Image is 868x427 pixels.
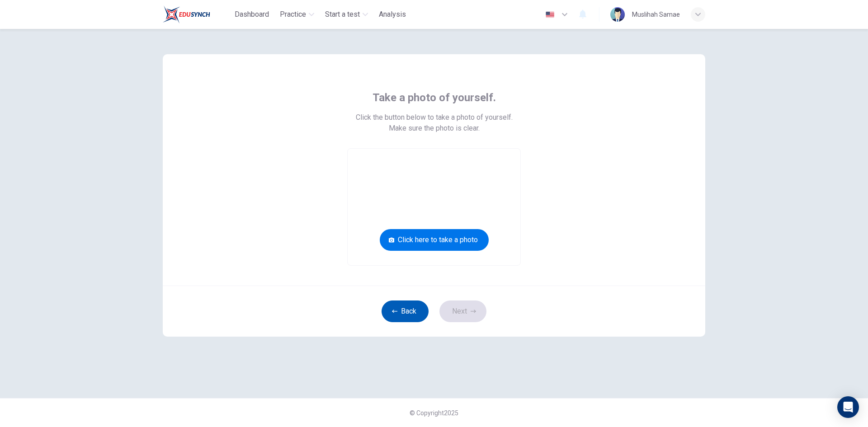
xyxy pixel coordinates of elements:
[382,300,429,322] button: Back
[379,9,406,20] span: Analysis
[837,396,859,418] div: Open Intercom Messenger
[389,123,480,134] span: Make sure the photo is clear.
[235,9,269,20] span: Dashboard
[380,229,489,251] button: Click here to take a photo
[163,5,210,23] img: Train Test logo
[373,90,496,105] span: Take a photo of yourself.
[356,112,513,123] span: Click the button below to take a photo of yourself.
[610,7,625,22] img: Profile picture
[231,6,273,23] button: Dashboard
[325,9,360,20] span: Start a test
[410,409,458,417] span: © Copyright 2025
[163,5,231,23] a: Train Test logo
[276,6,318,23] button: Practice
[375,6,410,23] button: Analysis
[632,9,680,20] div: Muslihah Samae
[280,9,306,20] span: Practice
[321,6,372,23] button: Start a test
[544,11,556,18] img: en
